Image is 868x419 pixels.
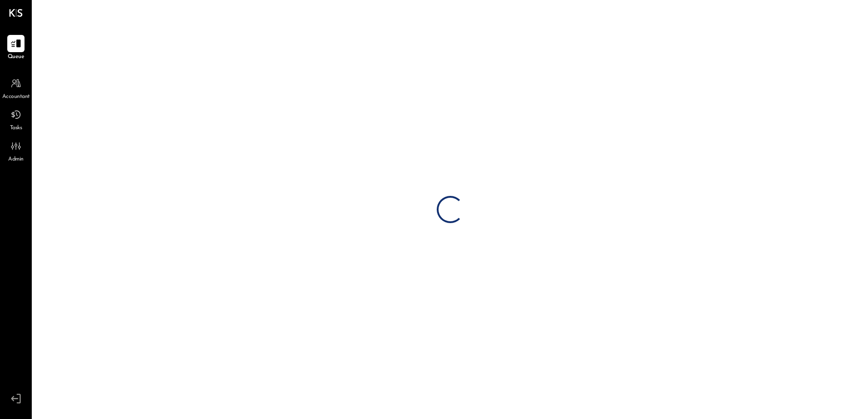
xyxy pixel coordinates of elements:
a: Queue [0,35,31,61]
span: Admin [8,156,24,164]
a: Accountant [0,75,31,101]
a: Admin [0,137,31,164]
span: Queue [8,53,25,61]
span: Accountant [2,93,30,101]
a: Tasks [0,106,31,132]
span: Tasks [10,124,22,132]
